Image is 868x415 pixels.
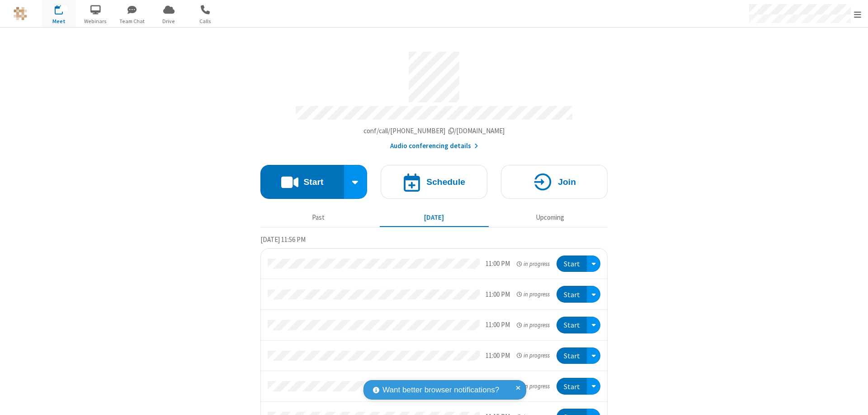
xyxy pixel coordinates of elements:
[517,260,550,268] em: in progress
[495,209,604,226] button: Upcoming
[558,178,576,186] h4: Join
[557,286,587,303] button: Start
[426,178,465,186] h4: Schedule
[557,317,587,333] button: Start
[344,165,368,199] div: Start conference options
[557,378,587,395] button: Start
[517,321,550,329] em: in progress
[587,256,600,272] div: Open menu
[42,17,76,25] span: Meet
[260,235,306,244] span: [DATE] 11:56 PM
[587,286,600,303] div: Open menu
[264,209,373,226] button: Past
[517,290,550,299] em: in progress
[60,5,68,12] div: 17
[189,17,222,25] span: Calls
[363,126,505,135] span: Copy my meeting room link
[303,178,323,186] h4: Start
[14,7,27,20] img: QA Selenium DO NOT DELETE OR CHANGE
[363,126,505,136] button: Copy my meeting room linkCopy my meeting room link
[115,17,149,25] span: Team Chat
[382,384,499,396] span: Want better browser notifications?
[557,347,587,364] button: Start
[587,378,600,395] div: Open menu
[380,209,489,226] button: [DATE]
[517,351,550,360] em: in progress
[587,317,600,333] div: Open menu
[486,259,510,269] div: 11:00 PM
[390,141,478,151] button: Audio conferencing details
[260,165,344,199] button: Start
[501,165,608,199] button: Join
[517,382,550,391] em: in progress
[79,17,113,25] span: Webinars
[486,351,510,361] div: 11:00 PM
[152,17,186,25] span: Drive
[486,290,510,300] div: 11:00 PM
[381,165,487,199] button: Schedule
[587,347,600,364] div: Open menu
[260,45,608,151] section: Account details
[557,256,587,272] button: Start
[486,320,510,330] div: 11:00 PM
